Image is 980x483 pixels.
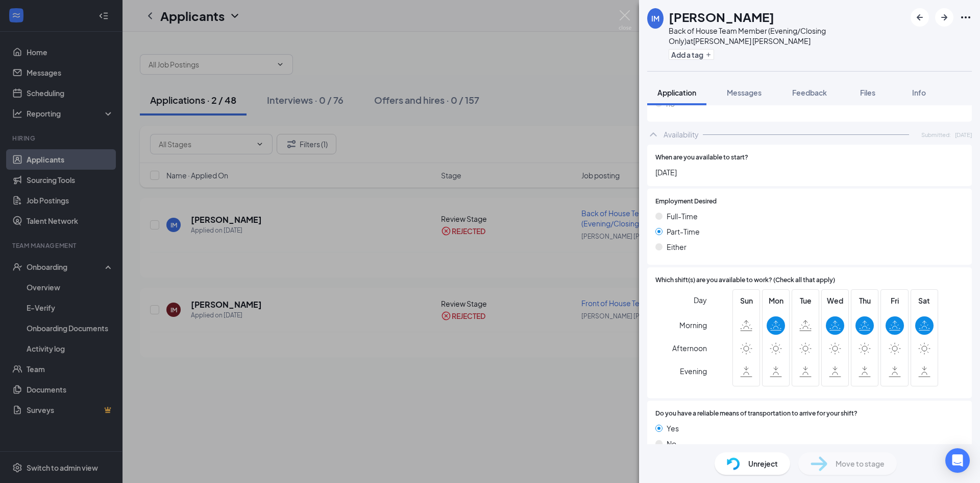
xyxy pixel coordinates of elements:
[655,409,857,419] span: Do you have a reliable means of transportation to arrive for your shift?
[955,130,972,139] span: [DATE]
[921,130,951,139] span: Submitted:
[796,295,815,306] span: Tue
[914,11,926,24] svg: ArrowLeftNew
[912,88,926,97] span: Info
[860,88,875,97] span: Files
[667,226,700,237] span: Part-Time
[667,438,676,449] span: No
[938,11,950,24] svg: ArrowRight
[667,241,687,252] span: Either
[669,26,905,46] div: Back of House Team Member (Evening/Closing Only) at [PERSON_NAME] [PERSON_NAME]
[826,295,844,306] span: Wed
[672,339,707,357] span: Afternoon
[655,275,835,285] span: Which shift(s) are you available to work? (Check all that apply)
[737,295,755,306] span: Sun
[664,129,699,140] div: Availability
[855,295,874,306] span: Thu
[748,458,778,469] span: Unreject
[655,197,717,206] span: Employment Desired
[767,295,785,306] span: Mon
[667,423,679,434] span: Yes
[667,211,698,222] span: Full-Time
[945,448,970,473] div: Open Intercom Messenger
[694,294,707,306] span: Day
[657,88,696,97] span: Application
[836,458,885,469] span: Move to stage
[792,88,827,97] span: Feedback
[935,8,953,27] button: ArrowRight
[911,8,929,27] button: ArrowLeftNew
[680,362,707,380] span: Evening
[960,11,972,24] svg: Ellipses
[655,153,748,163] span: When are you available to start?
[915,295,934,306] span: Sat
[669,8,774,26] h1: [PERSON_NAME]
[669,49,714,60] button: PlusAdd a tag
[651,13,659,24] div: IM
[679,316,707,334] span: Morning
[705,52,712,58] svg: Plus
[655,167,964,178] span: [DATE]
[727,88,762,97] span: Messages
[886,295,904,306] span: Fri
[647,128,659,141] svg: ChevronUp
